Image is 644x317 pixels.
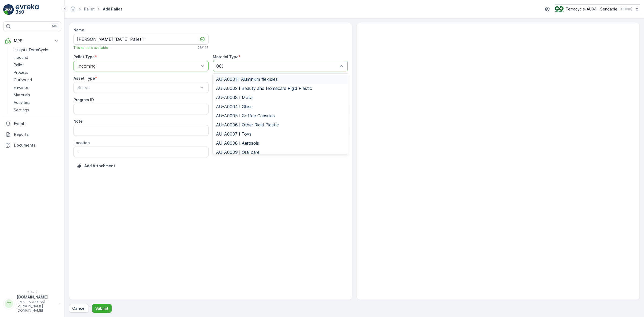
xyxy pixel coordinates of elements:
[14,62,24,68] p: Pallet
[92,304,112,313] button: Submit
[216,132,251,136] span: AU-A0007 I Toys
[12,46,61,54] a: Insights TerraCycle
[3,129,61,140] a: Reports
[216,86,312,91] span: AU-A0002 I Beauty and Homecare Rigid Plastic
[14,132,59,137] p: Reports
[16,4,39,15] img: logo_light-DOdMpM7g.png
[14,38,50,43] p: MRF
[70,8,76,13] a: Homepage
[69,304,89,313] button: Cancel
[216,122,279,127] span: AU-A0006 I Other Rigid Plastic
[12,54,61,61] a: Inbound
[198,46,208,50] p: 28 / 128
[74,162,118,170] button: Upload File
[17,300,56,313] p: [EMAIL_ADDRESS][PERSON_NAME][DOMAIN_NAME]
[555,4,640,14] button: Terracycle-AU04 - Sendable(+11:00)
[12,91,61,99] a: Materials
[14,47,48,53] p: Insights TerraCycle
[620,7,632,11] p: ( +11:00 )
[95,306,108,311] p: Submit
[84,7,95,11] a: Pallet
[74,54,95,59] label: Pallet Type
[216,141,259,145] span: AU-A0008 I Aerosols
[52,24,57,28] p: ⌘B
[14,100,30,105] p: Activities
[12,61,61,69] a: Pallet
[216,77,278,82] span: AU-A0001 I Aluminium flexibles
[12,99,61,106] a: Activities
[566,6,617,12] p: Terracycle-AU04 - Sendable
[14,107,29,113] p: Settings
[74,28,84,32] label: Name
[12,69,61,76] a: Process
[14,55,28,60] p: Inbound
[14,121,59,126] p: Events
[3,140,61,151] a: Documents
[3,4,14,15] img: logo
[555,6,563,12] img: terracycle_logo.png
[14,143,59,148] p: Documents
[78,84,199,91] p: Select
[74,97,94,102] label: Program ID
[74,140,90,145] label: Location
[14,70,28,75] p: Process
[14,77,32,83] p: Outbound
[3,118,61,129] a: Events
[3,294,61,313] button: TT[DOMAIN_NAME][EMAIL_ADDRESS][PERSON_NAME][DOMAIN_NAME]
[14,85,30,90] p: Envanter
[17,294,56,300] p: [DOMAIN_NAME]
[216,104,253,109] span: AU-A0004 I Glass
[12,106,61,114] a: Settings
[12,76,61,84] a: Outbound
[3,35,61,46] button: MRF
[74,76,95,81] label: Asset Type
[3,290,61,293] span: v 1.52.2
[72,306,86,311] p: Cancel
[74,46,108,50] span: This name is available
[5,299,13,308] div: TT
[14,92,30,98] p: Materials
[216,150,259,155] span: AU-A0009 I Oral care
[216,95,253,100] span: AU-A0003 I Metal
[102,6,123,12] span: Add Pallet
[74,119,83,123] label: Note
[213,54,239,59] label: Material Type
[84,163,115,169] p: Add Attachment
[216,113,275,118] span: AU-A0005 I Coffee Capsules
[12,84,61,91] a: Envanter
